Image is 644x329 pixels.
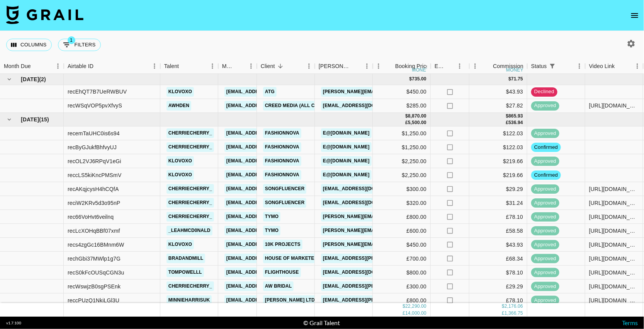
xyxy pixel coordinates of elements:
a: [EMAIL_ADDRESS][PERSON_NAME][DOMAIN_NAME] [224,184,350,194]
a: [EMAIL_ADDRESS][DOMAIN_NAME] [321,184,408,194]
button: Menu [373,60,384,72]
a: [EMAIL_ADDRESS][PERSON_NAME][DOMAIN_NAME] [224,156,350,166]
div: Airtable ID [64,59,160,74]
a: Creed Media (All Campaigns) [263,101,343,111]
div: $29.29 [469,182,527,196]
div: Client [261,59,275,74]
a: _leahmcd0nald [167,226,212,235]
button: Menu [454,60,466,72]
button: hide children [4,74,15,85]
div: v 1.7.100 [6,320,21,326]
a: [EMAIL_ADDRESS][PERSON_NAME][DOMAIN_NAME] [224,295,350,305]
div: recs4zgGc16BMnm6W [68,241,124,249]
div: $450.00 [373,238,431,252]
div: Booker [315,59,373,74]
div: $285.00 [373,99,431,113]
button: Menu [469,60,481,72]
a: [EMAIL_ADDRESS][PERSON_NAME][DOMAIN_NAME] [224,170,350,180]
button: Menu [207,60,218,72]
div: Status [527,59,585,74]
button: Sort [384,61,395,72]
a: Terms [622,319,638,326]
a: [PERSON_NAME][EMAIL_ADDRESS][DOMAIN_NAME] [321,212,447,222]
div: $2,250.00 [373,154,431,168]
button: Sort [350,61,361,72]
div: £800.00 [373,293,431,307]
div: $1,250.00 [373,126,431,140]
span: approved [531,283,559,290]
a: e@[DOMAIN_NAME] [321,128,372,138]
a: [EMAIL_ADDRESS][PERSON_NAME][DOMAIN_NAME] [321,295,447,305]
a: [PERSON_NAME][EMAIL_ADDRESS][DOMAIN_NAME] [321,226,447,235]
div: $122.03 [469,126,527,140]
div: $ [405,113,408,119]
div: recLcXOHqBBf07xmf [68,227,120,235]
a: Songfluencer [263,198,306,208]
div: 5,500.00 [408,119,427,126]
div: 536.94 [508,119,523,126]
div: Client [257,59,315,74]
span: ( 2 ) [39,75,46,83]
div: Expenses: Remove Commission? [431,59,469,74]
a: [EMAIL_ADDRESS][DOMAIN_NAME] [321,101,408,111]
a: e@[DOMAIN_NAME] [321,142,372,152]
div: https://www.instagram.com/reel/DLDqco2xv-Z/ [589,102,639,109]
a: cherriecherry_ [167,184,214,194]
div: £700.00 [373,252,431,266]
a: ATG [263,87,277,97]
div: £ [403,310,405,316]
a: cherriecherry_ [167,281,214,291]
a: House of Marketers [263,254,323,263]
button: hide children [4,114,15,125]
div: https://www.tiktok.com/@tompowelll/photo/7522888521527397654 [589,269,639,276]
a: cherriecherry_ [167,128,214,138]
a: [EMAIL_ADDRESS][PERSON_NAME][DOMAIN_NAME] [224,226,350,235]
div: recAKqjcysH4hCQfA [68,185,119,193]
a: [PERSON_NAME][EMAIL_ADDRESS][PERSON_NAME][DOMAIN_NAME] [321,240,487,249]
a: klovoxo [167,170,194,180]
span: ( 15 ) [39,116,49,123]
span: approved [531,130,559,137]
button: open drawer [627,8,642,23]
button: Menu [574,60,585,72]
div: Expenses: Remove Commission? [435,59,445,74]
button: Sort [31,61,42,72]
span: confirmed [531,144,561,151]
div: Airtable ID [68,59,93,74]
span: approved [531,241,559,249]
div: recWswjzB0sgPSEnk [68,283,121,290]
a: Flighthouse [263,268,301,277]
img: Grail Talent [6,5,83,24]
a: Fashionnova [263,156,301,166]
div: 1,366.75 [505,310,523,316]
button: Show filters [547,61,558,72]
button: Menu [632,60,643,72]
div: $43.93 [469,85,527,99]
a: Fashionnova [263,142,301,152]
div: https://www.tiktok.com/@cherriecherry_/video/7502174336757812502?is_from_webapp=1&sender_device=p... [589,213,639,221]
a: [EMAIL_ADDRESS][PERSON_NAME][DOMAIN_NAME] [224,87,350,97]
a: tompowelll [167,268,204,277]
div: $1,250.00 [373,140,431,154]
div: £300.00 [373,280,431,293]
a: [EMAIL_ADDRESS][PERSON_NAME][DOMAIN_NAME] [224,281,350,291]
a: TYMO [263,226,280,235]
div: $320.00 [373,196,431,210]
a: [EMAIL_ADDRESS][DOMAIN_NAME] [321,268,408,277]
a: TYMO [263,212,280,222]
a: [EMAIL_ADDRESS][PERSON_NAME][DOMAIN_NAME] [224,198,350,208]
div: $219.66 [469,168,527,182]
a: [EMAIL_ADDRESS][PERSON_NAME][DOMAIN_NAME] [321,281,447,291]
div: recS0kFcOUSqCGN3u [68,269,124,276]
div: £600.00 [373,224,431,238]
div: Status [531,59,547,74]
a: klovoxo [167,156,194,166]
a: Songfluencer [263,184,306,194]
div: https://www.tiktok.com/@cherriecherry_/video/7523321941499858198?is_from_webapp=1&sender_device=p... [589,185,639,193]
span: approved [531,199,559,207]
div: $ [410,76,412,82]
div: recEhQT7B7UeRWBUV [68,88,127,95]
span: 1 [68,36,75,44]
div: https://www.tiktok.com/@klovoxo/video/7527428117871349047?is_from_webapp=1&sender_device=pc&web_i... [589,241,639,249]
div: $ [506,113,509,119]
